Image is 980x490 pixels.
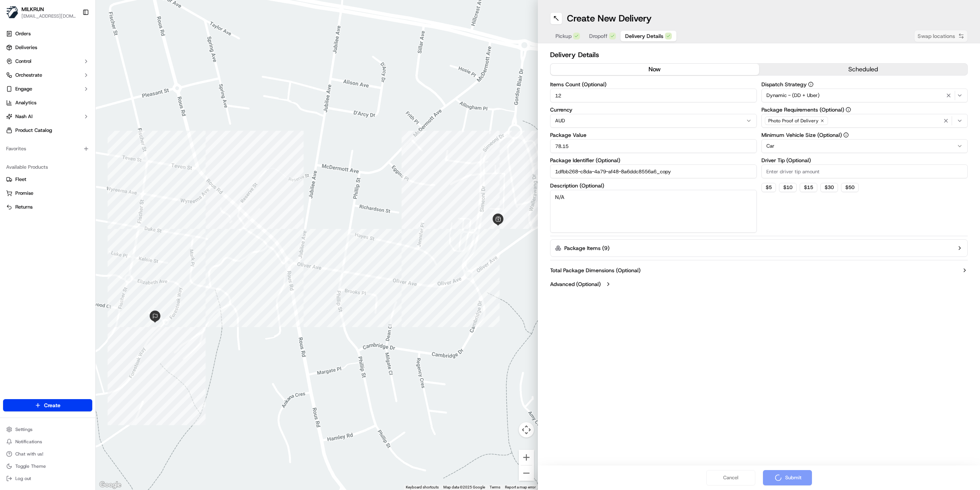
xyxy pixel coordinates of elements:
span: Engage [15,86,32,92]
h1: Create New Delivery [567,12,652,25]
input: Enter package value [550,139,757,153]
button: Dynamic - (DD + Uber) [761,89,968,102]
label: Advanced (Optional) [550,280,601,288]
button: Settings [3,424,92,435]
button: MILKRUNMILKRUN[EMAIL_ADDRESS][DOMAIN_NAME] [3,3,79,21]
button: Notifications [3,436,92,447]
span: Analytics [15,99,36,106]
label: Minimum Vehicle Size (Optional) [761,132,968,138]
span: Photo Proof of Delivery [768,118,818,124]
span: Map data ©2025 Google [443,485,485,489]
button: Map camera controls [519,422,534,437]
label: Package Requirements (Optional) [761,107,968,112]
span: Deliveries [15,44,37,51]
button: now [550,64,759,75]
label: Package Value [550,132,757,138]
label: Driver Tip (Optional) [761,158,968,163]
span: Notifications [15,439,42,445]
button: Package Items (9) [550,239,968,257]
button: $50 [841,183,859,192]
button: scheduled [759,64,968,75]
span: Settings [15,426,33,432]
button: Fleet [3,173,92,186]
h2: Delivery Details [550,49,968,60]
a: Report a map error [505,485,536,489]
label: Description (Optional) [550,183,757,188]
button: MILKRUN [21,5,44,13]
button: Advanced (Optional) [550,280,968,288]
span: Delivery Details [625,32,663,40]
label: Total Package Dimensions (Optional) [550,266,640,274]
button: Package Requirements (Optional) [846,107,851,112]
input: Enter driver tip amount [761,164,968,178]
span: Product Catalog [15,127,52,134]
button: $5 [761,183,776,192]
span: Dropoff [589,32,608,40]
a: Promise [6,190,89,197]
a: Fleet [6,176,89,183]
button: Nash AI [3,110,92,123]
button: Keyboard shortcuts [406,485,439,490]
button: Engage [3,83,92,95]
span: Chat with us! [15,451,43,457]
button: Orchestrate [3,69,92,81]
button: Create [3,399,92,411]
label: Currency [550,107,757,112]
span: Control [15,58,31,65]
button: Total Package Dimensions (Optional) [550,266,968,274]
span: Toggle Theme [15,463,46,469]
a: Analytics [3,97,92,109]
span: Create [44,401,60,409]
button: $15 [800,183,817,192]
input: Enter package identifier [550,164,757,178]
span: Pickup [555,32,572,40]
img: Google [98,480,123,490]
button: Minimum Vehicle Size (Optional) [843,132,849,138]
button: [EMAIL_ADDRESS][DOMAIN_NAME] [21,13,76,19]
button: Dispatch Strategy [808,82,813,87]
button: Zoom out [519,465,534,481]
button: Log out [3,473,92,484]
button: Zoom in [519,450,534,465]
span: Orchestrate [15,72,42,79]
span: Fleet [15,176,26,183]
span: Log out [15,475,31,482]
span: Orders [15,30,31,37]
label: Items Count (Optional) [550,82,757,87]
a: Terms (opens in new tab) [490,485,500,489]
button: Photo Proof of Delivery [761,114,968,128]
textarea: N/A [550,190,757,233]
div: Favorites [3,143,92,155]
span: Dynamic - (DD + Uber) [766,92,820,99]
span: Returns [15,204,33,210]
label: Package Items ( 9 ) [564,244,609,252]
a: Product Catalog [3,124,92,136]
span: Promise [15,190,33,197]
span: Nash AI [15,113,33,120]
button: $30 [820,183,838,192]
img: MILKRUN [6,6,18,18]
button: $10 [779,183,797,192]
label: Dispatch Strategy [761,82,968,87]
label: Package Identifier (Optional) [550,158,757,163]
button: Returns [3,201,92,213]
button: Toggle Theme [3,461,92,472]
input: Enter number of items [550,89,757,102]
button: Promise [3,187,92,199]
a: Open this area in Google Maps (opens a new window) [98,480,123,490]
a: Returns [6,204,89,210]
a: Orders [3,28,92,40]
a: Deliveries [3,41,92,54]
div: Available Products [3,161,92,173]
button: Control [3,55,92,67]
button: Chat with us! [3,449,92,459]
